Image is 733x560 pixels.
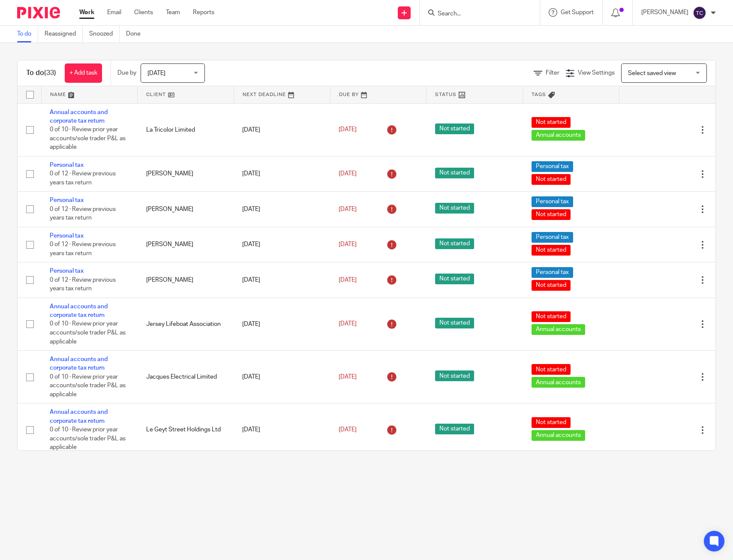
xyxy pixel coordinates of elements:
[234,351,330,403] td: [DATE]
[532,364,571,375] span: Not started
[339,206,357,212] span: [DATE]
[50,374,126,397] span: 0 of 10 · Review prior year accounts/sole trader P&L as applicable
[435,274,474,284] span: Not started
[532,430,585,441] span: Annual accounts
[339,427,357,433] span: [DATE]
[147,70,165,76] span: [DATE]
[435,123,474,134] span: Not started
[435,203,474,214] span: Not started
[117,69,136,77] p: Due by
[578,70,615,76] span: View Settings
[532,92,546,97] span: Tags
[532,377,585,388] span: Annual accounts
[45,26,83,42] a: Reassigned
[234,403,330,456] td: [DATE]
[532,161,573,172] span: Personal tax
[339,277,357,283] span: [DATE]
[138,403,234,456] td: Le Geyt Street Holdings Ltd
[641,8,688,17] p: [PERSON_NAME]
[234,262,330,298] td: [DATE]
[234,227,330,262] td: [DATE]
[532,280,571,291] span: Not started
[435,370,474,381] span: Not started
[50,241,116,256] span: 0 of 12 · Review previous years tax return
[44,69,56,76] span: (33)
[26,69,56,78] h1: To do
[50,268,84,274] a: Personal tax
[532,117,571,128] span: Not started
[532,417,571,428] span: Not started
[435,318,474,328] span: Not started
[532,209,571,220] span: Not started
[532,311,571,322] span: Not started
[50,356,108,371] a: Annual accounts and corporate tax return
[138,192,234,227] td: [PERSON_NAME]
[234,103,330,156] td: [DATE]
[166,8,180,17] a: Team
[339,171,357,177] span: [DATE]
[546,70,559,76] span: Filter
[17,7,60,18] img: Pixie
[532,130,585,141] span: Annual accounts
[50,304,108,318] a: Annual accounts and corporate tax return
[65,63,102,83] a: + Add task
[89,26,120,42] a: Snoozed
[50,109,108,124] a: Annual accounts and corporate tax return
[435,238,474,249] span: Not started
[50,206,116,221] span: 0 of 12 · Review previous years tax return
[50,197,84,203] a: Personal tax
[532,174,571,185] span: Not started
[50,409,108,424] a: Annual accounts and corporate tax return
[50,126,126,150] span: 0 of 10 · Review prior year accounts/sole trader P&L as applicable
[50,277,116,292] span: 0 of 12 · Review previous years tax return
[339,374,357,380] span: [DATE]
[107,8,121,17] a: Email
[138,262,234,298] td: [PERSON_NAME]
[138,103,234,156] td: La Tricolor Limited
[134,8,153,17] a: Clients
[50,171,116,186] span: 0 of 12 · Review previous years tax return
[126,26,147,42] a: Done
[339,241,357,247] span: [DATE]
[50,427,126,450] span: 0 of 10 · Review prior year accounts/sole trader P&L as applicable
[532,196,573,207] span: Personal tax
[234,298,330,350] td: [DATE]
[339,321,357,327] span: [DATE]
[532,232,573,243] span: Personal tax
[693,6,706,20] img: svg%3E
[17,26,38,42] a: To do
[79,8,94,17] a: Work
[435,168,474,178] span: Not started
[138,298,234,350] td: Jersey Lifeboat Association
[435,424,474,434] span: Not started
[234,156,330,191] td: [DATE]
[339,126,357,132] span: [DATE]
[561,9,594,15] span: Get Support
[532,245,571,256] span: Not started
[193,8,214,17] a: Reports
[234,192,330,227] td: [DATE]
[437,10,514,18] input: Search
[628,70,676,76] span: Select saved view
[50,321,126,345] span: 0 of 10 · Review prior year accounts/sole trader P&L as applicable
[532,267,573,278] span: Personal tax
[138,227,234,262] td: [PERSON_NAME]
[138,351,234,403] td: Jacques Electrical Limited
[50,233,84,239] a: Personal tax
[138,156,234,191] td: [PERSON_NAME]
[532,324,585,335] span: Annual accounts
[50,162,84,168] a: Personal tax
